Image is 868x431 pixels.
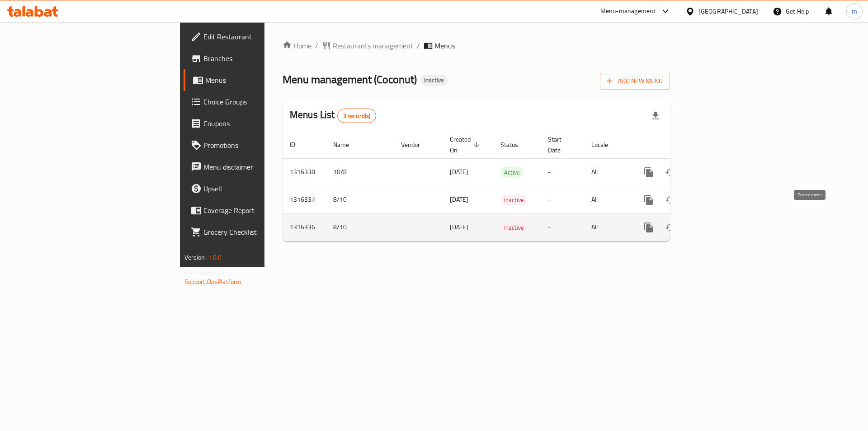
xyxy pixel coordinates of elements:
[322,40,413,51] a: Restaurants management
[290,108,376,123] h2: Menus List
[333,40,413,51] span: Restaurants management
[283,40,670,51] nav: breadcrumb
[203,118,318,129] span: Coupons
[420,75,448,86] div: Inactive
[638,161,660,183] button: more
[283,131,732,242] table: enhanced table
[203,31,318,42] span: Edit Restaurant
[638,217,660,238] button: more
[184,113,325,134] a: Coupons
[203,227,318,237] span: Grocery Checklist
[450,134,482,156] span: Created On
[600,73,670,90] button: Add New Menu
[591,139,620,150] span: Locale
[584,213,631,241] td: All
[208,251,222,263] span: 1.0.0
[184,26,325,47] a: Edit Restaurant
[541,158,584,186] td: -
[500,167,524,178] div: Active
[500,139,530,150] span: Status
[203,183,318,194] span: Upsell
[631,131,732,159] th: Actions
[205,75,318,85] span: Menus
[645,105,666,127] div: Export file
[184,199,325,221] a: Coverage Report
[203,161,318,172] span: Menu disclaimer
[852,6,857,16] span: m
[184,267,226,279] span: Get support on:
[500,167,524,178] span: Active
[660,189,681,211] button: Change Status
[401,139,432,150] span: Vendor
[184,91,325,113] a: Choice Groups
[500,222,528,233] div: Inactive
[420,76,448,84] span: Inactive
[326,186,394,213] td: 8/10
[450,166,468,178] span: [DATE]
[184,178,325,199] a: Upsell
[417,40,420,51] li: /
[203,96,318,107] span: Choice Groups
[203,140,318,151] span: Promotions
[584,158,631,186] td: All
[203,53,318,64] span: Branches
[283,69,417,90] span: Menu management ( Coconut )
[326,158,394,186] td: 10/8
[184,134,325,156] a: Promotions
[541,213,584,241] td: -
[337,109,377,123] div: Total records count
[638,189,660,211] button: more
[450,194,468,205] span: [DATE]
[290,139,307,150] span: ID
[450,221,468,233] span: [DATE]
[333,139,361,150] span: Name
[500,223,528,233] span: Inactive
[600,6,656,17] div: Menu-management
[184,69,325,91] a: Menus
[184,251,207,263] span: Version:
[698,6,758,16] div: [GEOGRAPHIC_DATA]
[660,217,681,238] button: Change Status
[338,112,376,120] span: 3 record(s)
[184,156,325,178] a: Menu disclaimer
[660,161,681,183] button: Change Status
[548,134,573,156] span: Start Date
[607,76,663,87] span: Add New Menu
[184,47,325,69] a: Branches
[584,186,631,213] td: All
[184,221,325,243] a: Grocery Checklist
[203,205,318,216] span: Coverage Report
[541,186,584,213] td: -
[500,195,528,205] span: Inactive
[184,276,242,288] a: Support.OpsPlatform
[434,40,455,51] span: Menus
[326,213,394,241] td: 8/10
